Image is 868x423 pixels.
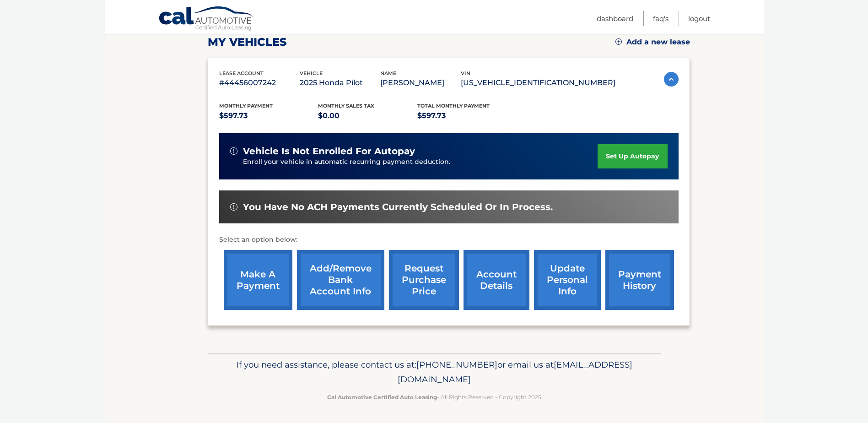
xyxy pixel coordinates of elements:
img: accordion-active.svg [664,72,679,87]
p: [US_VEHICLE_IDENTIFICATION_NUMBER] [461,76,615,89]
p: $0.00 [318,109,417,122]
span: vehicle [300,70,323,76]
span: [EMAIL_ADDRESS][DOMAIN_NAME] [398,359,632,385]
p: #44456007242 [219,76,300,89]
p: Enroll your vehicle in automatic recurring payment deduction. [243,157,598,167]
a: payment history [605,250,674,310]
a: FAQ's [653,11,669,26]
span: name [380,70,396,76]
a: Add/Remove bank account info [297,250,384,310]
span: lease account [219,70,264,76]
p: $597.73 [417,109,517,122]
p: [PERSON_NAME] [380,76,461,89]
img: add.svg [615,38,622,45]
a: make a payment [224,250,292,310]
a: set up autopay [598,144,667,168]
span: Total Monthly Payment [417,103,490,109]
span: Monthly Payment [219,103,273,109]
img: alert-white.svg [230,147,237,155]
span: vin [461,70,470,76]
span: vehicle is not enrolled for autopay [243,146,415,157]
span: You have no ACH payments currently scheduled or in process. [243,201,553,213]
p: 2025 Honda Pilot [300,76,380,89]
strong: Cal Automotive Certified Auto Leasing [327,394,437,401]
a: Dashboard [597,11,633,26]
a: update personal info [534,250,601,310]
p: If you need assistance, please contact us at: or email us at [214,358,655,387]
a: Add a new lease [615,38,690,47]
p: $597.73 [219,109,318,122]
a: request purchase price [389,250,459,310]
a: account details [464,250,529,310]
img: alert-white.svg [230,203,237,211]
span: [PHONE_NUMBER] [416,359,497,370]
a: Logout [688,11,710,26]
span: Monthly sales Tax [318,103,374,109]
h2: my vehicles [208,35,287,49]
p: Select an option below: [219,234,679,245]
p: - All Rights Reserved - Copyright 2025 [214,392,655,402]
a: Cal Automotive [158,6,254,33]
